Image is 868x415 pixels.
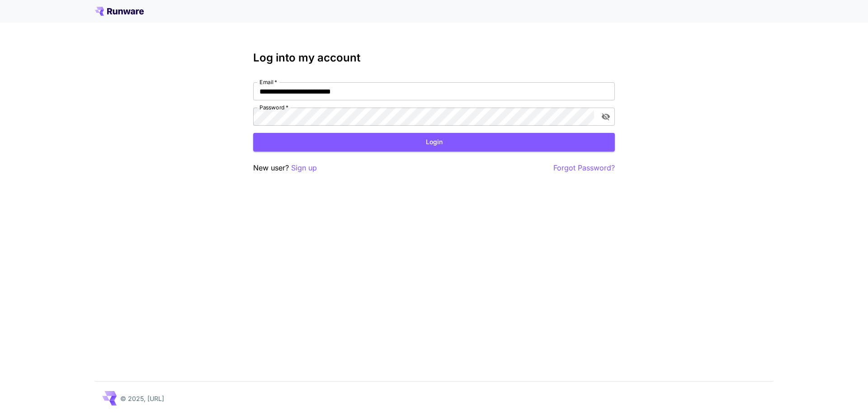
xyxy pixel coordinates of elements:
[598,108,614,125] button: toggle password visibility
[553,162,615,174] button: Forgot Password?
[259,104,288,111] label: Password
[291,162,317,174] button: Sign up
[120,394,164,403] p: © 2025, [URL]
[259,78,277,86] label: Email
[253,133,615,151] button: Login
[253,52,615,64] h3: Log into my account
[253,162,317,174] p: New user?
